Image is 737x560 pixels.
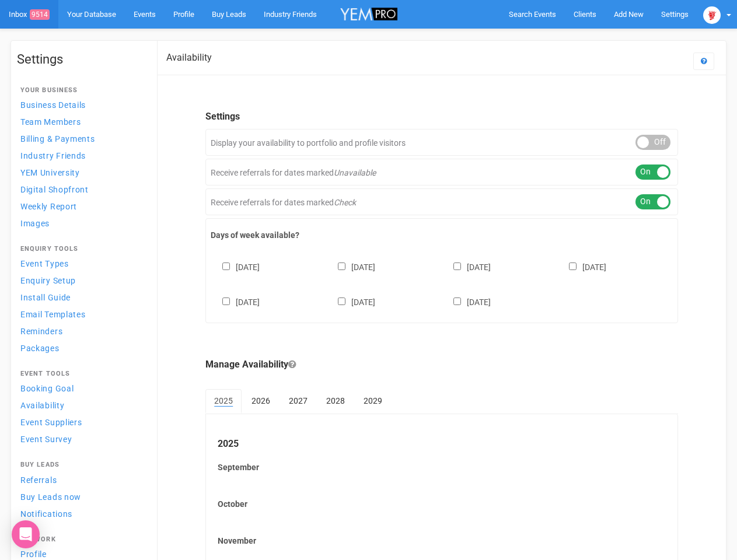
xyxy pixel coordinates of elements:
[17,272,145,288] a: Enquiry Setup
[355,389,391,412] a: 2029
[20,117,81,127] span: Team Members
[218,498,666,510] label: October
[20,418,82,427] span: Event Suppliers
[17,164,145,180] a: YEM University
[326,260,375,273] label: [DATE]
[17,215,145,231] a: Images
[20,327,62,336] span: Reminders
[20,259,69,268] span: Event Types
[569,262,577,270] input: [DATE]
[17,289,145,305] a: Install Guide
[17,397,145,413] a: Availability
[20,435,72,444] span: Event Survey
[30,9,50,20] span: 9514
[453,262,461,270] input: [DATE]
[442,295,491,308] label: [DATE]
[326,295,375,308] label: [DATE]
[20,536,142,543] h4: Network
[205,110,678,124] legend: Settings
[211,260,260,273] label: [DATE]
[205,129,678,156] div: Display your availability to portfolio and profile visitors
[20,87,142,94] h4: Your Business
[17,114,145,129] a: Team Members
[17,198,145,214] a: Weekly Report
[20,293,71,302] span: Install Guide
[338,297,345,305] input: [DATE]
[17,472,145,488] a: Referrals
[20,100,86,110] span: Business Details
[20,134,95,143] span: Billing & Payments
[218,461,666,473] label: September
[20,310,86,319] span: Email Templates
[17,256,145,271] a: Event Types
[205,358,678,372] legend: Manage Availability
[17,506,145,521] a: Notifications
[211,229,673,241] label: Days of week available?
[574,10,596,19] span: Clients
[17,148,145,163] a: Industry Friends
[17,323,145,339] a: Reminders
[20,344,60,353] span: Packages
[442,260,491,273] label: [DATE]
[17,52,145,66] h1: Settings
[218,437,666,451] legend: 2025
[166,52,212,63] h2: Availability
[17,97,145,113] a: Business Details
[205,389,242,414] a: 2025
[20,401,64,410] span: Availability
[334,198,356,207] em: Check
[20,276,76,285] span: Enquiry Setup
[243,389,279,412] a: 2026
[20,384,74,393] span: Booking Goal
[205,159,678,185] div: Receive referrals for dates marked
[218,535,666,547] label: November
[17,431,145,447] a: Event Survey
[12,520,40,548] div: Open Intercom Messenger
[334,168,376,177] em: Unavailable
[20,509,72,519] span: Notifications
[20,370,142,377] h4: Event Tools
[557,260,606,273] label: [DATE]
[17,181,145,197] a: Digital Shopfront
[20,202,77,211] span: Weekly Report
[17,414,145,430] a: Event Suppliers
[280,389,316,412] a: 2027
[211,295,260,308] label: [DATE]
[453,297,461,305] input: [DATE]
[17,489,145,505] a: Buy Leads now
[338,262,345,270] input: [DATE]
[17,380,145,396] a: Booking Goal
[20,168,80,177] span: YEM University
[317,389,354,412] a: 2028
[20,185,89,194] span: Digital Shopfront
[205,188,678,215] div: Receive referrals for dates marked
[17,340,145,356] a: Packages
[509,10,556,19] span: Search Events
[20,246,142,253] h4: Enquiry Tools
[222,297,230,305] input: [DATE]
[20,219,50,228] span: Images
[17,306,145,322] a: Email Templates
[20,461,142,468] h4: Buy Leads
[222,262,230,270] input: [DATE]
[703,6,721,24] img: open-uri20250107-2-1pbi2ie
[17,131,145,146] a: Billing & Payments
[614,10,644,19] span: Add New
